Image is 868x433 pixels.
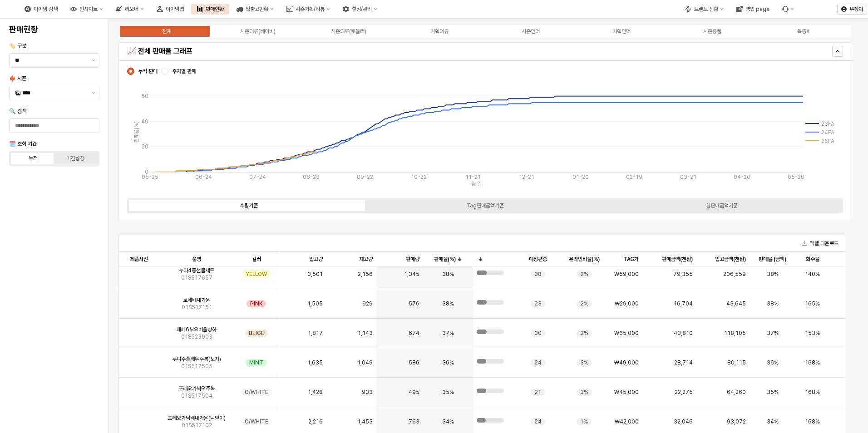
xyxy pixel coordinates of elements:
span: 1% [580,418,588,425]
div: 브랜드 전환 [694,6,718,12]
span: 1,505 [307,300,323,307]
span: 2% [580,300,588,307]
label: 복종X [758,27,849,35]
button: 영업 page [731,4,775,15]
span: 23 [534,300,542,307]
button: 엑셀 다운로드 [798,238,842,249]
span: 79,355 [673,271,693,278]
button: 아이템 검색 [19,4,63,15]
span: 포레오가닉배내가운(턱받이) [168,414,226,422]
span: 루디수플레우주복(모자) [172,355,221,363]
span: 01S517102 [182,422,212,429]
div: 입출고현황 [246,6,268,12]
div: 판매현황 [206,6,224,12]
span: O/WHITE [245,418,268,425]
div: Tag판매금액기준 [466,202,504,209]
span: 페페6부오버올상하 [177,326,217,333]
span: 로네배내가운 [183,296,210,304]
span: 입고량 [309,256,323,263]
span: 168% [805,389,820,396]
div: 시즌의류(토들러) [331,28,366,34]
span: 1,345 [404,271,419,278]
span: 2% [580,330,588,337]
span: 37% [767,330,779,337]
span: 판매율 (금액) [759,256,786,263]
span: 36% [767,359,779,366]
span: 🔍 검색 [9,108,26,114]
span: 1,635 [307,359,323,366]
span: 586 [409,359,419,366]
span: 2,216 [308,418,323,425]
span: 3% [580,359,588,366]
span: 01S523003 [181,333,212,340]
div: 전체 [162,28,171,34]
span: 제품사진 [130,256,148,263]
label: Tag판매금액기준 [367,202,603,210]
span: ₩29,000 [615,300,639,307]
div: 시즌기획/리뷰 [296,6,325,12]
span: 판매율(%) [434,256,456,263]
span: O/WHITE [245,389,268,396]
span: 1,428 [308,389,323,396]
span: 주차별 판매 [172,68,196,75]
span: 38% [767,271,779,278]
button: 브랜드 전환 [680,4,729,15]
span: 판매금액(천원) [662,256,693,263]
span: 763 [409,418,419,425]
span: PINK [250,300,262,307]
div: 누적 [29,155,38,162]
span: 회수율 [806,256,819,263]
span: 입고금액(천원) [715,256,746,263]
label: 시즌용품 [667,27,758,35]
span: 01S517151 [182,304,212,311]
button: 우정아 [837,4,867,15]
span: 140% [805,271,820,278]
button: 제안 사항 표시 [88,54,99,67]
label: 시즌의류(베이비) [212,27,303,35]
span: 37% [442,330,454,337]
span: MINT [249,359,263,366]
span: 2,156 [358,271,373,278]
label: 시즌언더 [485,27,576,35]
button: 인사이트 [65,4,108,15]
span: 30 [534,330,542,337]
span: 168% [805,359,820,366]
div: 설정/관리 [352,6,372,12]
span: ₩49,000 [614,359,639,366]
span: 35% [442,389,454,396]
div: 판매현황 [191,4,229,15]
span: 누아4종선물세트 [179,267,214,274]
span: 38% [767,300,779,307]
div: 기획언더 [612,28,631,34]
span: 165% [805,300,820,307]
button: 아이템맵 [151,4,189,15]
label: 기간설정 [54,154,97,162]
label: 기획의류 [394,27,485,35]
span: 🍁 시즌 [9,75,26,82]
span: 3,501 [307,271,323,278]
span: 24 [534,418,542,425]
span: 품명 [192,256,201,263]
span: 929 [362,300,373,307]
label: 수량기준 [130,202,367,210]
span: 206,559 [723,271,746,278]
span: 판매량 [406,256,419,263]
span: 01S517504 [181,392,212,399]
label: 전체 [121,27,212,35]
div: 시즌기획/리뷰 [281,4,335,15]
span: 재고량 [359,256,373,263]
p: 우정아 [849,5,863,13]
span: 674 [409,330,419,337]
div: 시즌의류(베이비) [240,28,276,34]
span: ₩59,000 [614,271,639,278]
div: 리오더 [125,6,138,12]
span: 32,046 [674,418,693,425]
main: App Frame [109,19,868,433]
span: 1,143 [358,330,373,337]
span: 38 [534,271,542,278]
